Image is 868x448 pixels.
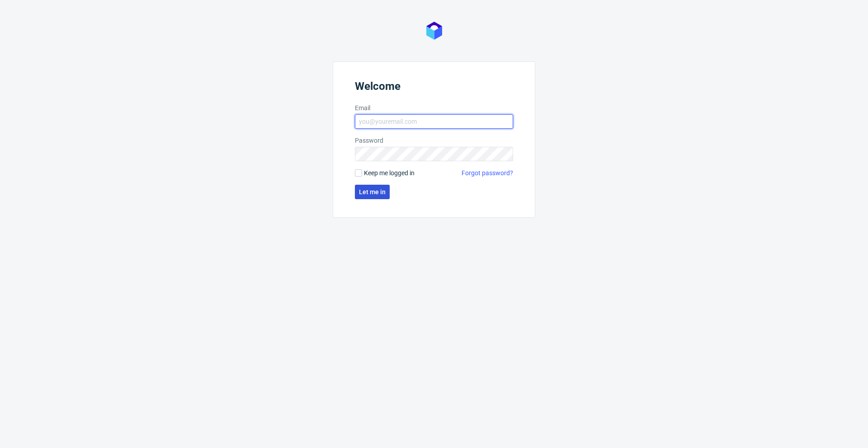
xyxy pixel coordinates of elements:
[355,103,513,112] label: Email
[355,136,513,145] label: Password
[355,185,390,199] button: Let me in
[355,80,513,96] header: Welcome
[462,168,513,177] a: Forgot password?
[355,114,513,129] input: you@youremail.com
[359,189,386,195] span: Let me in
[364,168,415,177] span: Keep me logged in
